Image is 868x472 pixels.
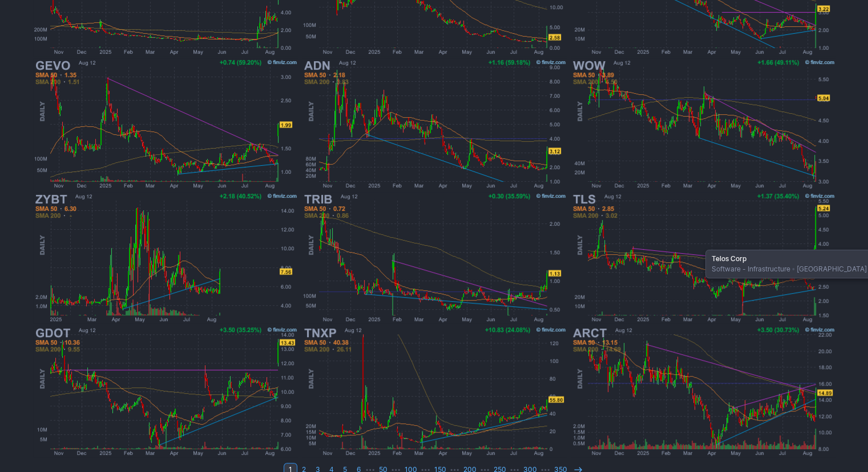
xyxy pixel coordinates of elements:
[790,265,797,273] span: •
[570,191,837,325] img: TLS - Telos Corp - Stock Price Chart
[712,254,746,263] b: Telos Corp
[301,191,568,325] img: TRIB - Trinity Biotech Plc ADR - Stock Price Chart
[32,325,299,458] img: GDOT - Green Dot Corp - Stock Price Chart
[32,57,299,191] img: GEVO - Gevo Inc - Stock Price Chart
[570,57,837,191] img: WOW - WideOpenWest Inc - Stock Price Chart
[570,325,837,458] img: ARCT - Arcturus Therapeutics Holdings Inc - Stock Price Chart
[301,325,568,458] img: TNXP - Tonix Pharmaceuticals Holding Corp - Stock Price Chart
[301,57,568,191] img: ADN - Advent Technologies Holdings Inc - Stock Price Chart
[32,191,299,325] img: ZYBT - Zhengye Biotechnology Holding Ltd - Stock Price Chart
